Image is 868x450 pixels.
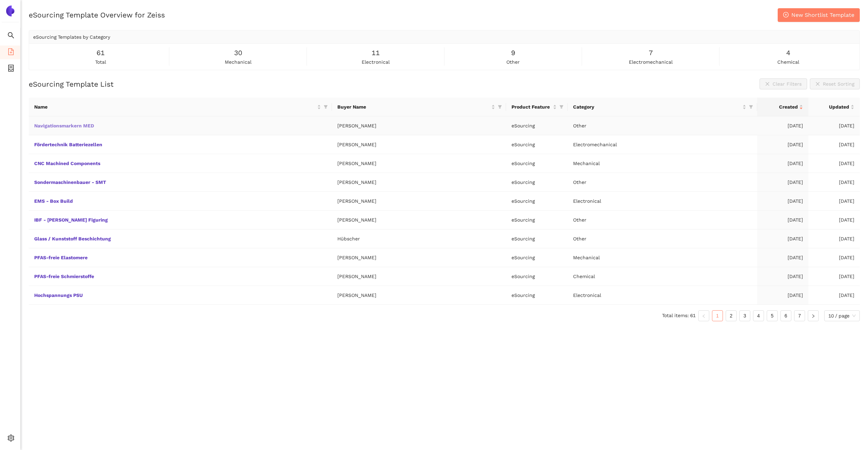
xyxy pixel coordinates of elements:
[506,248,568,267] td: eSourcing
[712,311,723,321] a: 1
[8,62,14,76] span: container
[662,310,696,321] li: Total items: 61
[781,311,791,321] a: 6
[726,311,736,321] a: 2
[808,154,860,173] td: [DATE]
[757,229,808,248] td: [DATE]
[506,98,568,116] th: this column's title is Product Feature,this column is sortable
[8,29,14,43] span: search
[757,248,808,267] td: [DATE]
[506,192,568,211] td: eSourcing
[702,314,706,318] span: left
[568,211,757,229] td: Other
[332,98,506,116] th: this column's title is Buyer Name,this column is sortable
[332,135,506,154] td: [PERSON_NAME]
[324,105,328,109] span: filter
[757,135,808,154] td: [DATE]
[332,248,506,267] td: [PERSON_NAME]
[506,211,568,229] td: eSourcing
[506,229,568,248] td: eSourcing
[332,229,506,248] td: Hübscher
[332,211,506,229] td: [PERSON_NAME]
[362,58,390,66] span: electronical
[778,8,860,22] button: plus-circleNew Shortlist Template
[568,267,757,286] td: Chemical
[808,116,860,135] td: [DATE]
[794,310,805,321] li: 7
[337,103,490,111] span: Buyer Name
[780,310,791,321] li: 6
[511,48,515,58] span: 9
[234,48,242,58] span: 30
[95,58,106,66] span: total
[698,310,709,321] li: Previous Page
[506,286,568,305] td: eSourcing
[506,154,568,173] td: eSourcing
[757,286,808,305] td: [DATE]
[791,11,854,19] span: New Shortlist Template
[739,310,750,321] li: 3
[496,102,503,112] span: filter
[808,135,860,154] td: [DATE]
[34,103,316,111] span: Name
[698,310,709,321] button: left
[783,12,789,18] span: plus-circle
[511,103,552,111] span: Product Feature
[808,267,860,286] td: [DATE]
[786,48,790,58] span: 4
[498,105,502,109] span: filter
[568,98,757,116] th: this column's title is Category,this column is sortable
[332,116,506,135] td: [PERSON_NAME]
[808,310,819,321] button: right
[33,34,110,40] span: eSourcing Templates by Category
[332,286,506,305] td: [PERSON_NAME]
[506,116,568,135] td: eSourcing
[568,154,757,173] td: Mechanical
[808,310,819,321] li: Next Page
[808,192,860,211] td: [DATE]
[828,311,856,321] span: 10 / page
[814,103,849,111] span: Updated
[629,58,673,66] span: electromechanical
[777,58,799,66] span: chemical
[8,46,14,60] span: file-add
[332,192,506,211] td: [PERSON_NAME]
[332,154,506,173] td: [PERSON_NAME]
[506,135,568,154] td: eSourcing
[810,78,860,89] button: closeReset Sorting
[8,432,14,446] span: setting
[726,310,737,321] li: 2
[760,78,807,89] button: closeClear Filters
[568,135,757,154] td: Electromechanical
[568,116,757,135] td: Other
[29,79,114,89] h2: eSourcing Template List
[568,286,757,305] td: Electronical
[573,103,741,111] span: Category
[5,5,16,16] img: Logo
[568,229,757,248] td: Other
[808,98,860,116] th: this column's title is Updated,this column is sortable
[568,248,757,267] td: Mechanical
[767,310,778,321] li: 5
[372,48,380,58] span: 11
[559,105,563,109] span: filter
[322,102,329,112] span: filter
[811,314,815,318] span: right
[808,229,860,248] td: [DATE]
[794,311,805,321] a: 7
[29,98,332,116] th: this column's title is Name,this column is sortable
[568,192,757,211] td: Electronical
[649,48,653,58] span: 7
[506,267,568,286] td: eSourcing
[558,102,565,112] span: filter
[757,116,808,135] td: [DATE]
[225,58,251,66] span: mechanical
[808,248,860,267] td: [DATE]
[757,192,808,211] td: [DATE]
[757,154,808,173] td: [DATE]
[96,48,105,58] span: 61
[332,173,506,192] td: [PERSON_NAME]
[808,286,860,305] td: [DATE]
[824,310,860,321] div: Page Size
[757,211,808,229] td: [DATE]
